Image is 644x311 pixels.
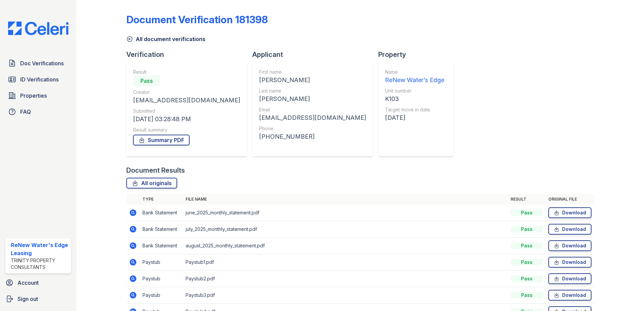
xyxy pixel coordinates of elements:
div: Pass [511,292,543,299]
th: File name [183,194,508,205]
a: All document verifications [126,35,205,43]
div: Property [378,50,459,59]
div: [DATE] [385,113,444,123]
div: Applicant [252,50,378,59]
td: july_2025_monthly_statement.pdf [183,221,508,238]
div: [PERSON_NAME] [259,94,366,104]
div: ReNew Water's Edge [385,75,444,85]
a: Download [548,257,591,268]
div: Creator [133,89,240,96]
a: Download [548,224,591,235]
a: FAQ [5,105,71,118]
div: Pass [511,226,543,233]
div: Pass [511,209,543,216]
a: Properties [5,89,71,102]
div: Last name [259,88,366,94]
div: Document Results [126,166,185,175]
div: Trinity Property Consultants [11,257,68,271]
div: [EMAIL_ADDRESS][DOMAIN_NAME] [133,96,240,105]
td: Paystub1.pdf [183,254,508,271]
div: [EMAIL_ADDRESS][DOMAIN_NAME] [259,113,366,123]
div: Pass [511,259,543,266]
a: Download [548,290,591,301]
td: august_2025_monthly_statement.pdf [183,238,508,254]
div: Phone [259,125,366,132]
div: Result [133,69,240,75]
span: Properties [20,92,47,100]
span: Doc Verifications [20,59,64,67]
div: [PERSON_NAME] [259,75,366,85]
th: Type [140,194,183,205]
span: Sign out [18,295,38,303]
td: Paystub [140,254,183,271]
div: [DATE] 03:28:48 PM [133,114,240,124]
td: june_2025_monthly_statement.pdf [183,205,508,221]
div: Pass [511,275,543,282]
a: Download [548,240,591,251]
div: [PHONE_NUMBER] [259,132,366,141]
td: Paystub3.pdf [183,287,508,304]
div: Pass [133,75,160,86]
a: All originals [126,178,177,188]
a: Download [548,273,591,284]
a: Doc Verifications [5,57,71,70]
div: Document Verification 181398 [126,13,268,26]
img: CE_Logo_Blue-a8612792a0a2168367f1c8372b55b34899dd931a85d93a1a3d3e32e68fde9ad4.png [3,22,74,35]
a: Account [3,276,74,289]
div: Submitted [133,108,240,114]
td: Paystub2.pdf [183,271,508,287]
td: Bank Statement [140,238,183,254]
th: Original file [546,194,594,205]
div: Pass [511,242,543,249]
td: Bank Statement [140,205,183,221]
div: First name [259,69,366,75]
td: Paystub [140,287,183,304]
div: Name [385,69,444,75]
div: ReNew Water's Edge Leasing [11,241,68,257]
div: Target move in date [385,106,444,113]
a: Name ReNew Water's Edge [385,69,444,85]
a: ID Verifications [5,73,71,86]
div: K103 [385,94,444,104]
a: Sign out [3,292,74,306]
div: Result summary [133,127,240,133]
span: FAQ [20,108,31,116]
span: ID Verifications [20,75,59,83]
th: Result [508,194,546,205]
span: Account [18,279,39,287]
div: Unit number [385,88,444,94]
a: Download [548,207,591,218]
div: Email [259,106,366,113]
a: Summary PDF [133,135,190,145]
td: Paystub [140,271,183,287]
td: Bank Statement [140,221,183,238]
div: Verification [126,50,252,59]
